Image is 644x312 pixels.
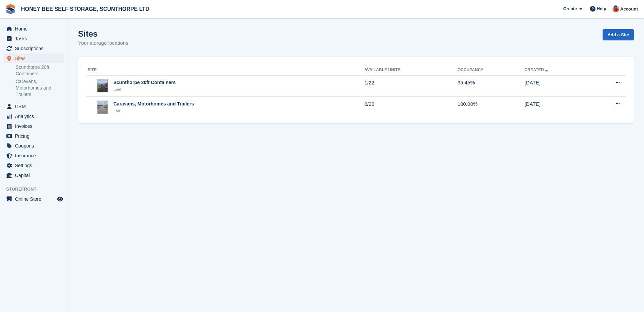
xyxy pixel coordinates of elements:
[113,79,176,86] div: Scunthorpe 20ft Containers
[15,44,56,53] span: Subscriptions
[597,5,606,12] span: Help
[364,65,457,76] th: Available Units
[113,100,194,108] div: Caravans, Motorhomes and Trailers
[620,6,638,13] span: Account
[15,151,56,160] span: Insurance
[113,108,194,114] div: Live
[3,194,64,204] a: menu
[15,121,56,131] span: Invoices
[3,34,64,43] a: menu
[563,5,577,12] span: Create
[97,100,108,114] img: Image of Caravans, Motorhomes and Trailers site
[16,78,64,98] a: Caravans, Motorhomes and Trailers
[15,54,56,63] span: Sites
[78,39,128,47] p: Your storage locations
[364,75,457,97] td: 1/22
[3,44,64,53] a: menu
[364,97,457,118] td: 0/20
[78,29,128,38] h1: Sites
[15,112,56,121] span: Analytics
[3,54,64,63] a: menu
[3,171,64,180] a: menu
[458,75,525,97] td: 95.45%
[3,161,64,170] a: menu
[612,5,619,12] img: Abbie Tucker
[15,161,56,170] span: Settings
[5,4,16,14] img: stora-icon-8386f47178a22dfd0bd8f6a31ec36ba5ce8667c1dd55bd0f319d3a0aa187defe.svg
[3,131,64,141] a: menu
[15,102,56,111] span: CRM
[86,65,364,76] th: Site
[3,102,64,111] a: menu
[525,75,589,97] td: [DATE]
[15,131,56,141] span: Pricing
[16,64,64,77] a: Scunthorpe 20ft Containers
[15,194,56,204] span: Online Store
[3,24,64,34] a: menu
[3,121,64,131] a: menu
[3,151,64,160] a: menu
[603,29,634,40] a: Add a Site
[3,141,64,151] a: menu
[458,65,525,76] th: Occupancy
[113,86,176,93] div: Live
[15,24,56,34] span: Home
[458,97,525,118] td: 100.00%
[15,141,56,151] span: Coupons
[6,186,68,193] span: Storefront
[15,34,56,43] span: Tasks
[3,112,64,121] a: menu
[97,79,108,93] img: Image of Scunthorpe 20ft Containers site
[15,171,56,180] span: Capital
[525,67,549,72] a: Created
[18,3,152,15] a: HONEY BEE SELF STORAGE, SCUNTHORPE LTD
[525,97,589,118] td: [DATE]
[56,195,64,203] a: Preview store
